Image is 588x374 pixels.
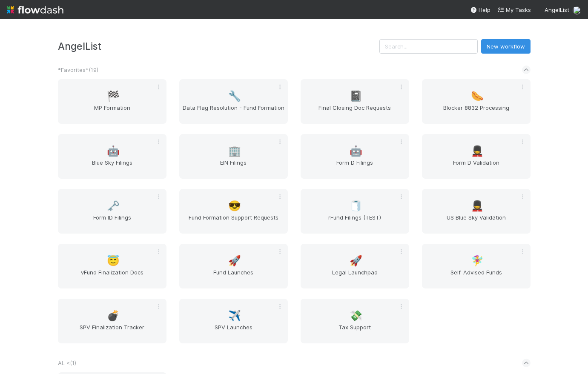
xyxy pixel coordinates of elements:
span: 💣 [107,310,120,321]
a: 🔧Data Flag Resolution - Fund Formation [179,79,288,124]
div: Help [470,6,490,14]
span: ✈️ [228,310,241,321]
h3: AngelList [58,40,379,52]
span: AngelList [545,6,569,13]
span: 🏁 [107,91,120,102]
span: 🗝️ [107,200,120,211]
span: SPV Launches [183,323,284,340]
span: 🧻 [350,200,362,211]
span: 😇 [107,255,120,266]
span: SPV Finalization Tracker [61,323,163,340]
a: 💂US Blue Sky Validation [422,189,531,234]
span: Form D Validation [425,158,527,175]
a: 💸Tax Support [301,299,409,343]
span: 🤖 [350,146,362,157]
span: Blocker 8832 Processing [425,103,527,120]
span: 💂 [471,146,484,157]
span: 😎 [228,200,241,211]
span: 🧚‍♀️ [471,255,484,266]
a: 💂Form D Validation [422,134,531,179]
span: *Favorites* ( 19 ) [58,66,98,73]
span: MP Formation [61,103,163,120]
span: Form ID Filings [61,213,163,230]
span: AL < ( 1 ) [58,360,76,366]
a: 🚀Fund Launches [179,244,288,288]
span: Data Flag Resolution - Fund Formation [183,103,284,120]
a: 📓Final Closing Doc Requests [301,79,409,124]
span: 🌭 [471,91,484,102]
a: 🧚‍♀️Self-Advised Funds [422,244,531,288]
button: New workflow [481,39,531,54]
span: 📓 [350,91,362,102]
a: 💣SPV Finalization Tracker [58,299,166,343]
a: 🌭Blocker 8832 Processing [422,79,531,124]
a: 🤖Form D Filings [301,134,409,179]
span: US Blue Sky Validation [425,213,527,230]
input: Search... [379,39,478,54]
img: logo-inverted-e16ddd16eac7371096b0.svg [7,3,63,17]
span: Tax Support [304,323,406,340]
span: rFund Filings (TEST) [304,213,406,230]
img: avatar_b467e446-68e1-4310-82a7-76c532dc3f4b.png [573,6,581,14]
span: Fund Formation Support Requests [183,213,284,230]
a: 😇vFund Finalization Docs [58,244,166,288]
a: 🧻rFund Filings (TEST) [301,189,409,234]
span: 💂 [471,200,484,211]
a: 😎Fund Formation Support Requests [179,189,288,234]
span: 🚀 [350,255,362,266]
span: 🤖 [107,146,120,157]
span: Legal Launchpad [304,268,406,285]
a: My Tasks [497,6,531,14]
span: 💸 [350,310,362,321]
span: 🏢 [228,146,241,157]
a: 🏢EIN Filings [179,134,288,179]
span: Blue Sky Filings [61,158,163,175]
span: My Tasks [497,6,531,13]
span: EIN Filings [183,158,284,175]
span: 🚀 [228,255,241,266]
a: ✈️SPV Launches [179,299,288,343]
a: 🗝️Form ID Filings [58,189,166,234]
span: Final Closing Doc Requests [304,103,406,120]
span: vFund Finalization Docs [61,268,163,285]
a: 🚀Legal Launchpad [301,244,409,288]
span: Form D Filings [304,158,406,175]
a: 🤖Blue Sky Filings [58,134,166,179]
span: Self-Advised Funds [425,268,527,285]
span: Fund Launches [183,268,284,285]
span: 🔧 [228,91,241,102]
a: 🏁MP Formation [58,79,166,124]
